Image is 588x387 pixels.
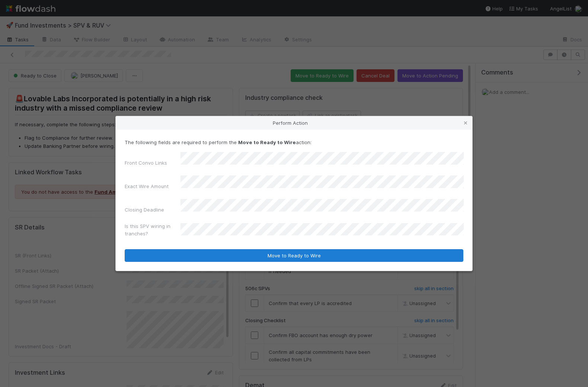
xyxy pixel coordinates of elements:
p: The following fields are required to perform the action: [125,139,463,146]
label: Closing Deadline [125,206,164,213]
div: Perform Action [116,116,472,130]
button: Move to Ready to Wire [125,249,463,262]
label: Exact Wire Amount [125,183,169,190]
strong: Move to Ready to Wire [238,139,296,145]
label: Front Convo Links [125,159,167,166]
label: Is this SPV wiring in tranches? [125,222,180,237]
